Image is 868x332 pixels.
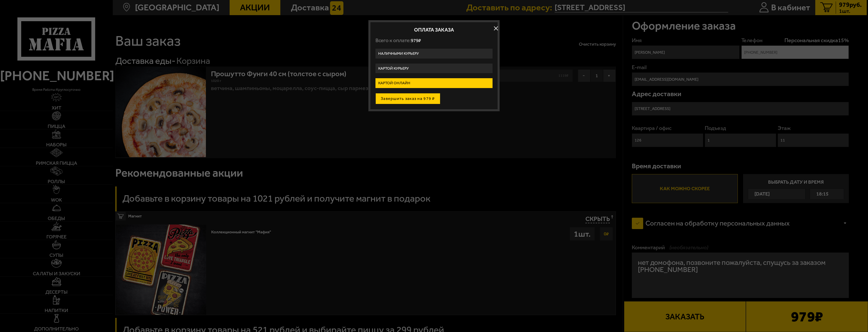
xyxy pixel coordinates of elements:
[375,78,493,88] label: Картой онлайн
[375,49,493,59] label: Наличными курьеру
[375,37,493,44] p: Всего к оплате:
[375,27,493,32] h2: Оплата заказа
[375,64,493,73] label: Картой курьеру
[411,38,421,43] span: 979 ₽
[375,93,440,104] button: Завершить заказ на 979 ₽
